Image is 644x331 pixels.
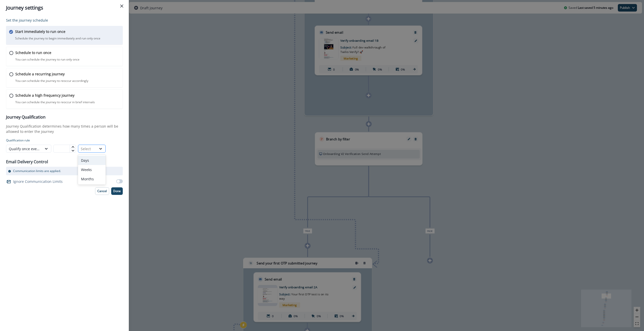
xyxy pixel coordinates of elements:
[13,179,63,184] p: Ignore Communication Limits
[113,189,121,193] p: Done
[15,71,65,77] p: Schedule a recurring journey
[118,2,126,10] button: Close
[6,124,123,134] p: Journey Qualification determines how many times a person will be allowed to enter the journey
[13,169,61,173] p: Communication limits are applied.
[95,187,109,195] button: Cancel
[78,165,106,174] div: Weeks
[6,159,48,165] p: Email Delivery Control
[9,146,39,151] div: Qualify once every
[6,4,123,12] div: Journey settings
[111,187,123,195] button: Done
[81,146,94,151] div: Select
[97,189,107,193] p: Cancel
[15,100,95,104] p: You can schedule the journey to reoccur in brief intervals
[15,93,74,98] p: Schedule a high frequency journey
[15,79,88,83] p: You can schedule the journey to reoccur accordingly
[6,18,123,23] p: Set the journey schedule
[15,29,65,34] p: Start immediately to run once
[78,174,106,184] div: Months
[15,50,51,55] p: Schedule to run once
[15,36,100,41] p: Schedule the journey to begin immediately and run only once
[15,57,79,62] p: You can schedule the journey to run only once
[6,138,123,143] p: Qualification rule
[78,156,106,165] div: Days
[6,115,123,120] h3: Journey Qualification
